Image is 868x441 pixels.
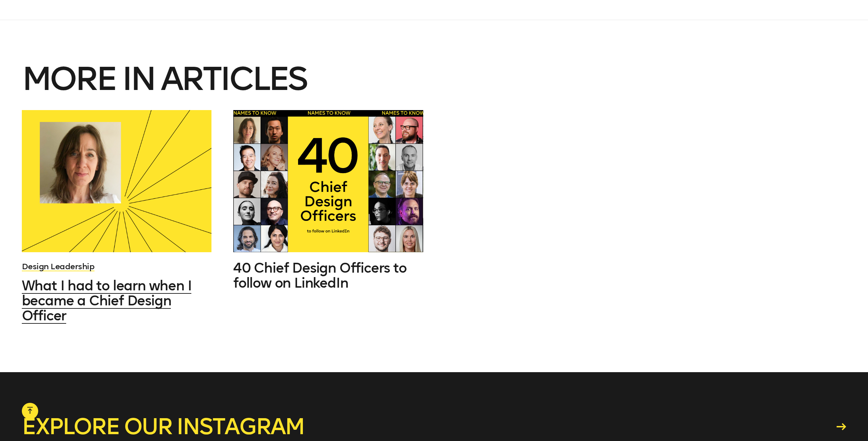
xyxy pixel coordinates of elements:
a: What I had to learn when I became a Chief Design Officer [22,278,212,323]
span: What I had to learn when I became a Chief Design Officer [22,277,192,324]
a: Design Leadership [22,261,95,271]
a: 40 Chief Design Officers to follow on LinkedIn [233,260,423,290]
span: 40 Chief Design Officers to follow on LinkedIn [233,260,407,291]
a: Explore our instagram [22,416,847,438]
